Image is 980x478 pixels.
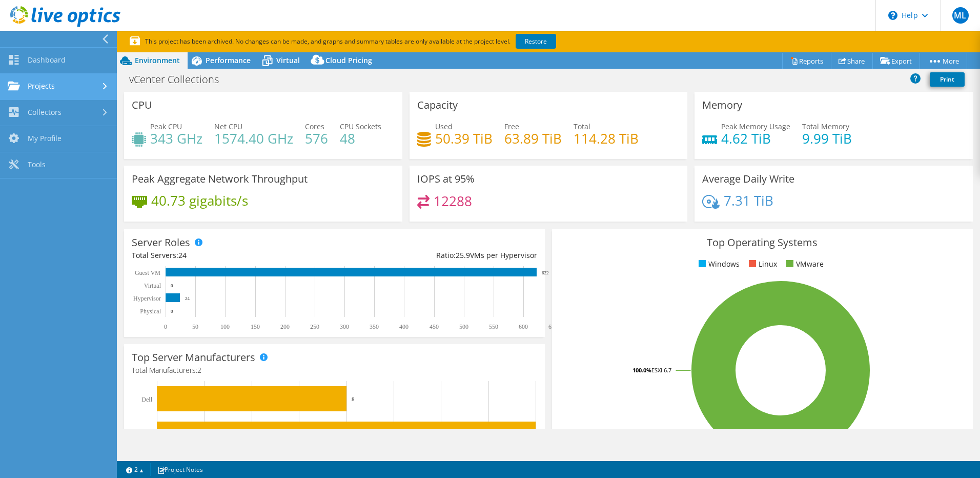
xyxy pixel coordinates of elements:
a: Share [831,53,873,69]
text: 100 [220,323,230,330]
text: Guest VM [135,269,160,276]
span: Net CPU [214,122,242,131]
h4: 9.99 TiB [802,133,852,144]
span: ML [952,7,969,24]
span: Cloud Pricing [325,55,372,65]
div: Total Servers: [132,250,334,261]
a: Reports [782,53,831,69]
span: Environment [135,55,180,65]
li: Windows [696,258,740,270]
text: 0 [171,283,173,288]
text: 50 [192,323,198,330]
a: Export [872,53,920,69]
text: 0 [164,323,167,330]
h3: Peak Aggregate Network Throughput [132,173,308,185]
span: Peak Memory Usage [721,122,790,131]
span: Virtual [276,55,300,65]
h4: 4.62 TiB [721,133,790,144]
span: Used [435,122,453,131]
p: This project has been archived. No changes can be made, and graphs and summary tables are only av... [130,36,632,47]
text: 600 [519,323,528,330]
h4: 50.39 TiB [435,133,493,144]
h4: 48 [340,133,381,144]
a: More [920,53,967,69]
span: 25.9 [456,250,470,260]
text: Dell [141,396,152,403]
span: Performance [206,55,251,65]
h3: Top Operating Systems [560,237,965,248]
h4: 1574.40 GHz [214,133,293,144]
span: CPU Sockets [340,122,381,131]
text: Physical [140,308,161,315]
a: Restore [516,34,556,49]
span: 2 [197,365,201,375]
text: 450 [430,323,439,330]
tspan: 100.0% [632,366,651,374]
h4: 7.31 TiB [724,195,773,206]
span: Total Memory [802,122,849,131]
h4: 63.89 TiB [504,133,562,144]
text: 8 [352,396,355,402]
tspan: ESXi 6.7 [651,366,671,374]
text: 500 [459,323,468,330]
h4: 343 GHz [150,133,202,144]
text: 200 [280,323,290,330]
span: Free [504,122,519,131]
text: 350 [370,323,379,330]
div: Ratio: VMs per Hypervisor [334,250,537,261]
span: Total [574,122,590,131]
span: Peak CPU [150,122,182,131]
h3: IOPS at 95% [417,173,475,185]
text: Virtual [144,282,161,289]
text: 300 [340,323,349,330]
h3: Capacity [417,99,458,111]
li: Linux [746,258,777,270]
a: Project Notes [150,463,210,476]
h3: Memory [702,99,742,111]
a: Print [930,72,965,87]
svg: \n [888,11,897,20]
h1: vCenter Collections [125,74,235,85]
h3: Top Server Manufacturers [132,352,255,363]
h3: CPU [132,99,152,111]
span: Cores [305,122,324,131]
span: 24 [178,250,187,260]
text: 622 [542,270,549,275]
a: 2 [119,463,151,476]
text: 24 [185,296,190,301]
h3: Server Roles [132,237,190,248]
h3: Average Daily Write [702,173,794,185]
text: 550 [489,323,498,330]
h4: 576 [305,133,328,144]
h4: 12288 [434,195,472,207]
h4: 40.73 gigabits/s [151,195,248,206]
text: Hypervisor [133,295,161,302]
text: 250 [310,323,319,330]
h4: 114.28 TiB [574,133,639,144]
text: 0 [171,309,173,314]
text: 400 [399,323,409,330]
text: 150 [251,323,260,330]
li: VMware [784,258,824,270]
h4: Total Manufacturers: [132,365,537,376]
